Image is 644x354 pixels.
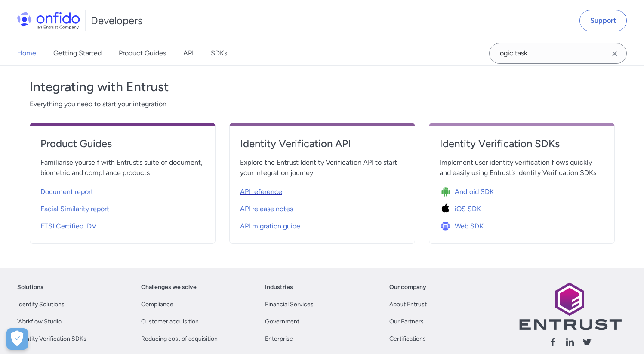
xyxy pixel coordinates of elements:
a: Product Guides [119,41,166,65]
a: API reference [240,182,404,199]
span: API release notes [240,204,293,214]
a: API migration guide [240,216,404,233]
a: ETSI Certified IDV [40,216,205,233]
svg: Clear search field button [610,49,620,59]
svg: Follow us X (Twitter) [582,337,592,347]
span: API reference [240,187,282,197]
a: Identity Verification SDKs [17,334,86,344]
a: Financial Services [265,299,314,310]
a: Icon Web SDKWeb SDK [440,216,604,233]
a: Home [17,41,36,65]
svg: Follow us linkedin [565,337,575,347]
span: Web SDK [455,221,484,231]
a: Follow us linkedin [565,337,575,350]
svg: Follow us facebook [548,337,558,347]
a: Government [265,317,299,327]
a: About Entrust [389,299,427,310]
a: SDKs [211,41,227,65]
img: Icon iOS SDK [440,203,455,215]
img: Icon Android SDK [440,186,455,198]
a: Document report [40,182,205,199]
h4: Product Guides [40,137,205,151]
a: Identity Verification API [240,137,404,157]
a: Reducing cost of acquisition [141,334,218,344]
a: API release notes [240,199,404,216]
img: Onfido Logo [17,12,80,29]
div: Cookie Preferences [6,328,28,350]
h1: Developers [91,14,142,28]
a: Challenges we solve [141,282,197,292]
a: Identity Solutions [17,299,65,310]
span: Android SDK [455,187,494,197]
span: Implement user identity verification flows quickly and easily using Entrust’s Identity Verificati... [440,157,604,178]
span: Explore the Entrust Identity Verification API to start your integration journey [240,157,404,178]
a: Industries [265,282,293,292]
span: Facial Similarity report [40,204,109,214]
a: Certifications [389,334,426,344]
a: API [183,41,194,65]
button: Open Preferences [6,328,28,350]
a: Our Partners [389,317,424,327]
a: Compliance [141,299,173,310]
a: Icon iOS SDKiOS SDK [440,199,604,216]
a: Enterprise [265,334,293,344]
a: Icon Android SDKAndroid SDK [440,182,604,199]
a: Identity Verification SDKs [440,137,604,157]
a: Solutions [17,282,43,292]
a: Facial Similarity report [40,199,205,216]
a: Getting Started [53,41,102,65]
span: API migration guide [240,221,300,231]
span: iOS SDK [455,204,481,214]
h4: Identity Verification SDKs [440,137,604,151]
h4: Identity Verification API [240,137,404,151]
a: Workflow Studio [17,317,62,327]
span: ETSI Certified IDV [40,221,96,231]
a: Support [579,10,627,31]
a: Our company [389,282,426,292]
a: Product Guides [40,137,205,157]
a: Follow us facebook [548,337,558,350]
a: Customer acquisition [141,317,199,327]
a: Follow us X (Twitter) [582,337,592,350]
span: Familiarise yourself with Entrust’s suite of document, biometric and compliance products [40,157,205,178]
span: Document report [40,187,93,197]
img: Icon Web SDK [440,220,455,232]
img: Entrust logo [518,282,622,330]
input: Onfido search input field [489,43,627,64]
span: Everything you need to start your integration [30,99,615,109]
h3: Integrating with Entrust [30,78,615,95]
